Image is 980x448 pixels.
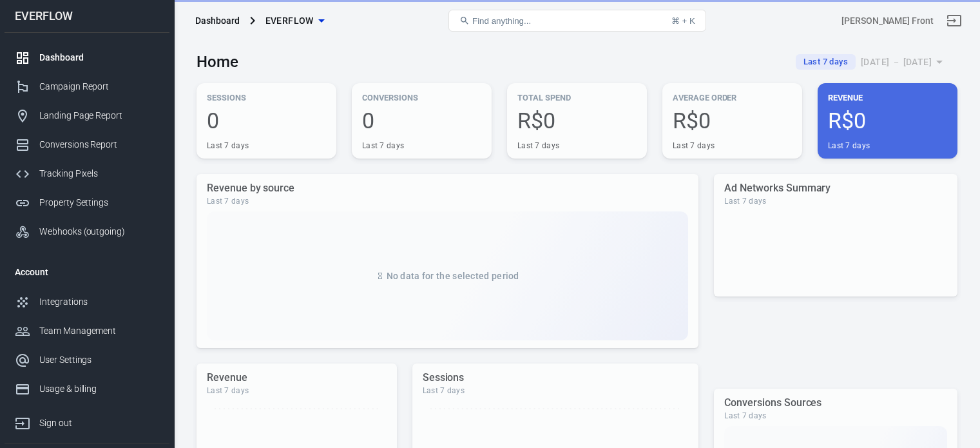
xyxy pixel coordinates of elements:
div: ⌘ + K [671,16,695,26]
button: Find anything...⌘ + K [448,10,706,32]
a: Conversions Report [5,130,169,159]
a: Team Management [5,317,169,346]
div: Tracking Pixels [39,167,159,180]
div: Webhooks (outgoing) [39,225,159,239]
div: Sign out [39,416,159,430]
a: User Settings [5,346,169,375]
a: Usage & billing [5,375,169,404]
div: Conversions Report [39,138,159,151]
div: Campaign Report [39,80,159,93]
a: Dashboard [5,43,169,72]
a: Landing Page Report [5,101,169,130]
div: Account id: KGa5hiGJ [841,14,934,28]
a: Campaign Report [5,72,169,101]
div: Team Management [39,324,159,338]
a: Webhooks (outgoing) [5,217,169,246]
li: Account [5,257,169,287]
div: Dashboard [195,14,240,27]
div: Landing Page Report [39,109,159,122]
div: User Settings [39,353,159,367]
a: Tracking Pixels [5,159,169,188]
div: Property Settings [39,196,159,209]
a: Sign out [5,404,169,438]
span: Find anything... [472,16,531,26]
a: Property Settings [5,188,169,217]
button: EVERFLOW [260,9,329,33]
div: Usage & billing [39,382,159,396]
div: Integrations [39,295,159,309]
a: Sign out [939,5,970,36]
span: EVERFLOW [265,13,314,29]
div: EVERFLOW [5,10,169,22]
h3: Home [197,53,238,71]
div: Dashboard [39,51,159,64]
a: Integrations [5,287,169,317]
